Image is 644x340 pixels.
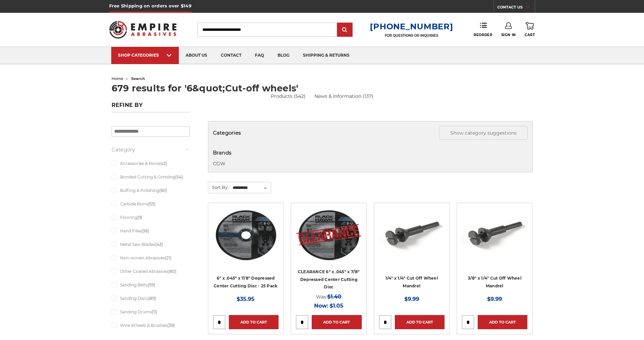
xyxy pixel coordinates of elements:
[271,93,306,99] a: Products (542)
[314,93,373,100] a: News & Information (137)
[379,208,445,294] a: 1/4" inch x 1/4" inch mandrel
[312,315,361,329] a: Add to Cart
[109,17,177,43] img: Empire Abrasives
[179,47,214,64] a: about us
[525,22,535,37] a: Cart
[439,126,528,140] button: Show category suggestions
[501,33,516,37] span: Sign In
[131,76,145,81] span: search
[404,296,419,302] span: $9.99
[330,303,343,309] span: $1.05
[370,22,453,31] a: [PHONE_NUMBER]
[213,208,279,262] img: 6" x .045" x 7/8" Depressed Center Type 27 Cut Off Wheel
[214,47,248,64] a: contact
[462,208,527,294] a: 3/8" inch x 1/4" inch mandrel
[213,149,528,157] h5: Brands
[296,208,361,262] img: CLEARANCE 6" x .045" x 7/8" Depressed Center Type 27 Cut Off Wheel
[296,208,361,294] a: CLEARANCE 6" x .045" x 7/8" Depressed Center Type 27 Cut Off Wheel
[296,47,356,64] a: shipping & returns
[497,3,535,13] a: CONTACT US
[478,315,527,329] a: Add to Cart
[474,22,492,37] a: Reorder
[487,296,502,302] span: $9.99
[379,208,445,262] img: 1/4" inch x 1/4" inch mandrel
[370,33,453,38] p: FOR QUESTIONS OR INQUIRIES
[271,47,296,64] a: blog
[237,296,255,302] span: $35.95
[112,76,123,81] a: home
[314,303,328,309] span: Now:
[213,161,225,167] a: CGW
[338,23,352,37] input: Submit
[327,293,341,300] span: $1.40
[248,47,271,64] a: faq
[213,208,279,294] a: 6" x .045" x 7/8" Depressed Center Type 27 Cut Off Wheel
[112,102,190,112] h5: Refine by
[462,208,527,262] img: 3/8" inch x 1/4" inch mandrel
[118,53,172,58] div: SHOP CATEGORIES
[112,146,190,154] h5: Category
[229,315,279,329] a: Add to Cart
[296,292,361,301] div: Was:
[474,33,492,37] span: Reorder
[208,182,229,192] label: Sort By:
[395,315,445,329] a: Add to Cart
[213,126,528,140] h5: Categories
[112,84,533,93] h1: 679 results for '6&quot;Cut-off wheels'
[232,183,271,193] select: Sort By:
[525,33,535,37] span: Cart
